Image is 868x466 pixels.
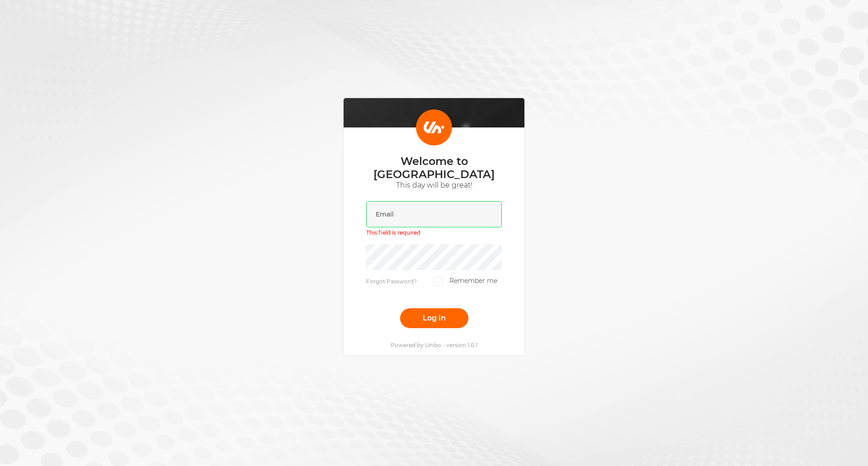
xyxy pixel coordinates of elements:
label: Remember me [434,277,497,286]
p: This day will be great! [366,181,502,190]
p: Welcome to [GEOGRAPHIC_DATA] [366,155,502,181]
a: Forgot Password? [366,278,417,285]
p: Powered by Unibo - version 1.0.1 [391,342,477,348]
div: This field is required [366,227,502,240]
input: Remember me [434,277,443,286]
input: Email [366,201,502,227]
img: Login [416,109,452,146]
button: Log in [400,308,468,328]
